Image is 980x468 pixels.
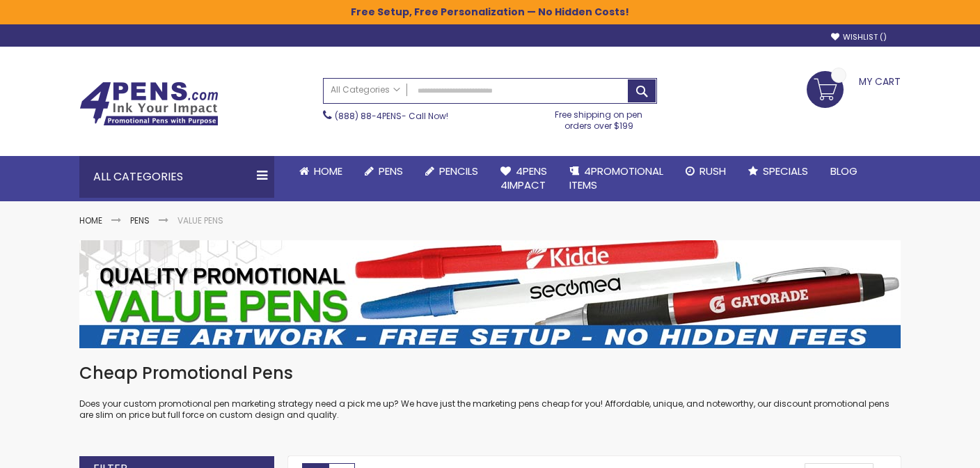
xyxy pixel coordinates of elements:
[700,164,726,178] span: Rush
[830,164,857,178] span: Blog
[737,156,819,187] a: Specials
[79,362,901,421] div: Does your custom promotional pen marketing strategy need a pick me up? We have just the marketing...
[130,214,150,226] a: Pens
[674,156,737,187] a: Rush
[354,156,414,187] a: Pens
[541,104,658,132] div: Free shipping on pen orders over $199
[763,164,808,178] span: Specials
[314,164,342,178] span: Home
[331,84,400,95] span: All Categories
[489,156,558,201] a: 4Pens4impact
[79,81,219,126] img: 4Pens Custom Pens and Promotional Products
[439,164,478,178] span: Pencils
[335,110,448,122] span: - Call Now!
[414,156,489,187] a: Pencils
[335,110,402,122] a: (888) 88-4PENS
[558,156,674,201] a: 4PROMOTIONALITEMS
[79,214,102,226] a: Home
[379,164,403,178] span: Pens
[569,164,663,192] span: 4PROMOTIONAL ITEMS
[79,362,901,384] h1: Cheap Promotional Pens
[177,214,223,226] strong: Value Pens
[79,240,901,348] img: Value Pens
[324,79,407,102] a: All Categories
[79,156,274,198] div: All Categories
[500,164,547,192] span: 4Pens 4impact
[831,32,887,42] a: Wishlist
[819,156,869,187] a: Blog
[288,156,354,187] a: Home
